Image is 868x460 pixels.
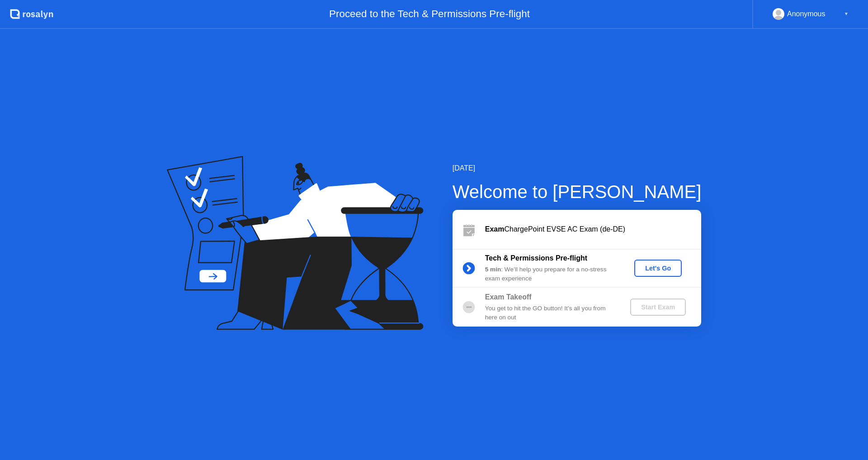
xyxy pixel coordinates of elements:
b: 5 min [485,266,501,273]
b: Exam Takeoff [485,293,532,301]
button: Start Exam [630,299,686,316]
div: Welcome to [PERSON_NAME] [453,178,702,205]
div: [DATE] [453,163,702,174]
b: Tech & Permissions Pre-flight [485,254,587,262]
button: Let's Go [634,260,682,277]
div: Start Exam [634,304,682,311]
div: ▼ [844,8,849,20]
div: Let's Go [638,265,678,272]
div: : We’ll help you prepare for a no-stress exam experience [485,265,615,284]
div: ChargePoint EVSE AC Exam (de-DE) [485,224,701,235]
div: You get to hit the GO button! It’s all you from here on out [485,304,615,322]
b: Exam [485,225,505,233]
div: Anonymous [787,8,826,20]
